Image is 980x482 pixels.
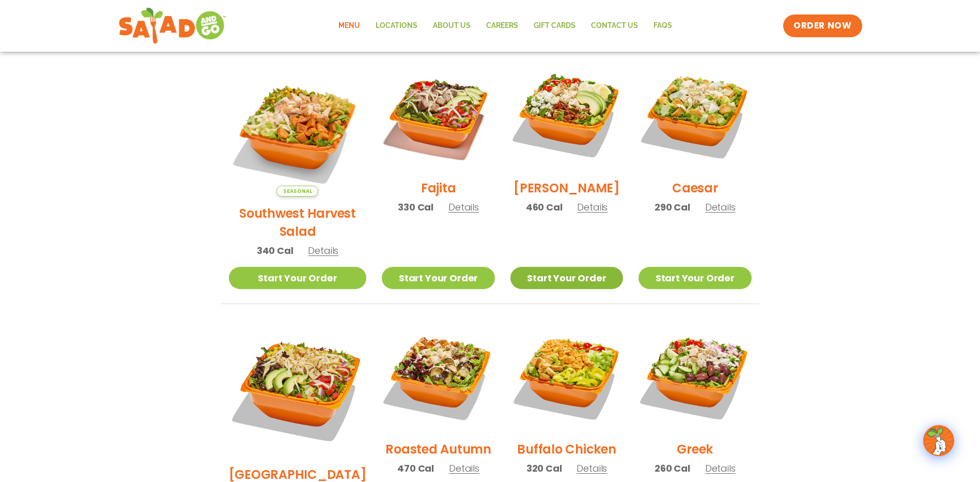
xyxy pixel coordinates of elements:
a: About Us [425,14,478,38]
span: Details [448,201,479,214]
span: Details [577,462,607,475]
img: Product photo for Roasted Autumn Salad [382,320,494,432]
h2: Caesar [672,179,718,197]
a: GIFT CARDS [526,14,583,38]
img: Product photo for Greek Salad [639,320,751,432]
a: ORDER NOW [783,14,862,37]
img: Product photo for Cobb Salad [510,58,623,171]
a: Start Your Order [382,267,494,289]
span: 320 Cal [526,461,562,475]
h2: [PERSON_NAME] [514,179,620,197]
img: Product photo for Buffalo Chicken Salad [510,320,623,432]
span: 330 Cal [398,200,433,214]
a: Start Your Order [639,267,751,289]
span: Seasonal [276,186,318,197]
h2: Southwest Harvest Salad [229,204,367,240]
h2: Greek [677,440,713,458]
h2: Roasted Autumn [385,440,491,458]
span: 290 Cal [655,200,690,214]
a: Start Your Order [229,267,367,289]
img: Product photo for Southwest Harvest Salad [229,58,367,197]
img: Product photo for Fajita Salad [382,58,494,171]
span: ORDER NOW [794,20,851,32]
h2: Fajita [421,179,456,197]
span: Details [308,244,338,257]
span: 340 Cal [257,244,293,258]
span: Details [705,462,736,475]
img: Product photo for Caesar Salad [639,58,751,171]
span: 260 Cal [655,461,690,475]
span: Details [705,201,736,214]
a: Locations [368,14,425,38]
img: wpChatIcon [924,426,953,455]
h2: Buffalo Chicken [517,440,616,458]
a: FAQs [646,14,680,38]
img: Product photo for BBQ Ranch Salad [229,320,367,458]
span: Details [449,462,479,475]
span: Details [577,201,608,214]
a: Menu [331,14,368,38]
span: 470 Cal [397,461,434,475]
a: Contact Us [583,14,646,38]
a: Careers [478,14,526,38]
span: 460 Cal [526,200,563,214]
img: new-SAG-logo-768×292 [118,5,227,47]
a: Start Your Order [510,267,623,289]
nav: Menu [331,14,680,38]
